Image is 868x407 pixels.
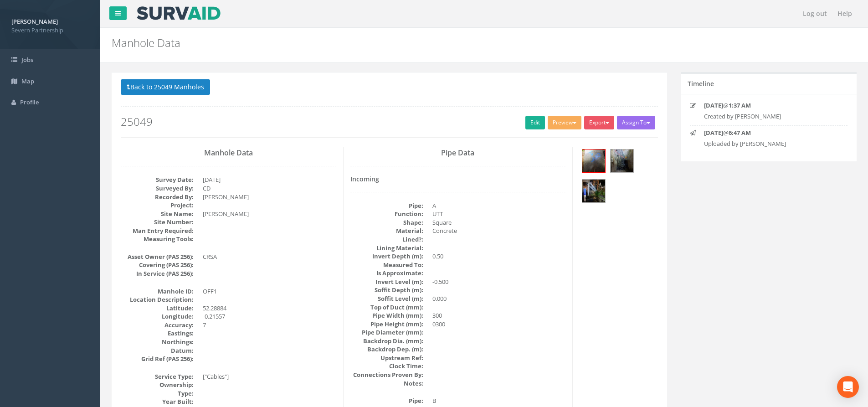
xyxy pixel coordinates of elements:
[121,269,194,278] dt: In Service (PAS 256):
[525,116,545,129] a: Edit
[121,346,194,355] dt: Datum:
[432,201,566,210] dd: A
[350,218,423,227] dt: Shape:
[350,345,423,354] dt: Backdrop Dep. (m):
[121,329,194,338] dt: Eastings:
[121,116,658,128] h2: 25049
[121,184,194,193] dt: Surveyed By:
[350,294,423,303] dt: Soffit Level (m):
[350,303,423,312] dt: Top of Duct (mm):
[432,278,566,286] dd: -0.500
[432,227,566,235] dd: Concrete
[121,252,194,261] dt: Asset Owner (PAS 256):
[350,371,423,379] dt: Connections Proven By:
[203,175,336,184] dd: [DATE]
[350,201,423,210] dt: Pipe:
[837,376,859,398] div: Open Intercom Messenger
[704,129,723,137] strong: [DATE]
[121,218,194,227] dt: Site Number:
[350,235,423,244] dt: Lined?:
[350,149,566,157] h3: Pipe Data
[121,261,194,269] dt: Covering (PAS 256):
[704,101,723,109] strong: [DATE]
[11,15,89,34] a: [PERSON_NAME] Severn Partnership
[112,37,730,49] h2: Manhole Data
[121,201,194,210] dt: Project:
[350,278,423,286] dt: Invert Level (m):
[121,304,194,313] dt: Latitude:
[350,397,423,405] dt: Pipe:
[350,354,423,362] dt: Upstream Ref:
[432,320,566,329] dd: 0300
[121,235,194,243] dt: Measuring Tools:
[121,79,210,95] button: Back to 25049 Manholes
[432,218,566,227] dd: Square
[121,210,194,218] dt: Site Name:
[350,320,423,329] dt: Pipe Height (mm):
[432,397,566,405] dd: B
[548,116,581,129] button: Preview
[584,116,614,129] button: Export
[432,294,566,303] dd: 0.000
[704,101,833,110] p: @
[121,227,194,235] dt: Man Entry Required:
[121,149,336,157] h3: Manhole Data
[121,381,194,389] dt: Ownership:
[729,129,751,137] strong: 6:47 AM
[121,175,194,184] dt: Survey Date:
[350,252,423,261] dt: Invert Depth (m):
[350,311,423,320] dt: Pipe Width (mm):
[203,252,336,261] dd: CRSA
[704,139,833,148] p: Uploaded by [PERSON_NAME]
[350,337,423,345] dt: Backdrop Dia. (mm):
[350,379,423,388] dt: Notes:
[350,244,423,252] dt: Lining Material:
[203,372,336,381] dd: ["Cables"]
[617,116,655,129] button: Assign To
[21,56,33,64] span: Jobs
[121,287,194,296] dt: Manhole ID:
[121,321,194,330] dt: Accuracy:
[21,77,34,85] span: Map
[121,338,194,346] dt: Northings:
[704,129,833,137] p: @
[704,112,833,121] p: Created by [PERSON_NAME]
[432,252,566,261] dd: 0.50
[121,397,194,406] dt: Year Built:
[350,269,423,278] dt: Is Approximate:
[11,26,89,35] span: Severn Partnership
[688,80,714,87] h5: Timeline
[11,17,58,26] strong: [PERSON_NAME]
[121,193,194,201] dt: Recorded By:
[20,98,39,106] span: Profile
[203,287,336,296] dd: OFF1
[121,389,194,398] dt: Type:
[582,149,605,172] img: 04a2af7f-25e9-cc8e-a725-2e60ac9a4b45_fbb78ee5-1802-48bd-53bc-6d8b80dc2d63_thumb.jpg
[121,372,194,381] dt: Service Type:
[350,328,423,337] dt: Pipe Diameter (mm):
[203,321,336,330] dd: 7
[203,184,336,193] dd: CD
[350,286,423,294] dt: Soffit Depth (m):
[121,295,194,304] dt: Location Description:
[121,355,194,363] dt: Grid Ref (PAS 256):
[350,227,423,235] dt: Material:
[350,175,566,182] h4: Incoming
[729,101,751,109] strong: 1:37 AM
[203,312,336,321] dd: -0.21557
[350,210,423,218] dt: Function:
[432,311,566,320] dd: 300
[203,193,336,201] dd: [PERSON_NAME]
[350,362,423,371] dt: Clock Time:
[203,210,336,218] dd: [PERSON_NAME]
[203,304,336,313] dd: 52.28884
[432,210,566,218] dd: UTT
[582,180,605,202] img: 04a2af7f-25e9-cc8e-a725-2e60ac9a4b45_e0ae26fe-f558-3ea7-db66-f7655d48291c_thumb.jpg
[350,261,423,269] dt: Measured To:
[611,149,633,172] img: 04a2af7f-25e9-cc8e-a725-2e60ac9a4b45_e057f11e-84ce-1766-bb54-51cd755224b2_thumb.jpg
[121,312,194,321] dt: Longitude:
